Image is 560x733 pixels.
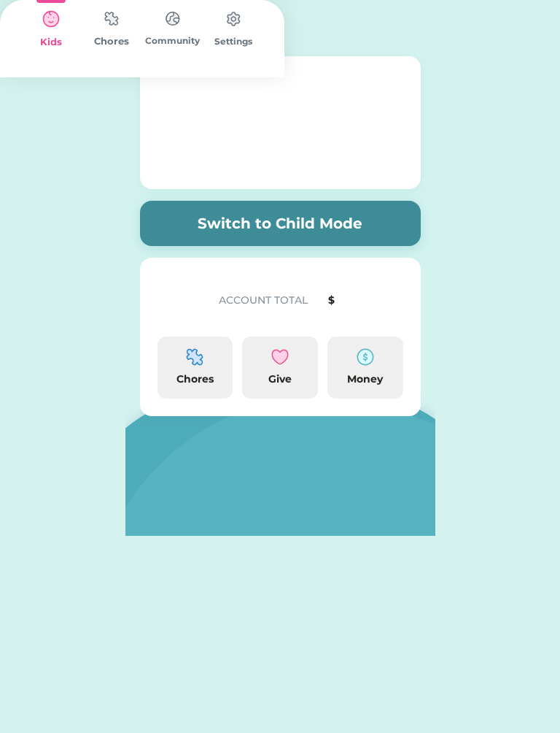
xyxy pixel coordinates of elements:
div: Settings [203,35,265,48]
img: type%3Dchores%2C%20state%3Ddefault.svg [97,4,126,33]
img: yH5BAEAAAAALAAAAAABAAEAAAIBRAA7 [157,275,204,322]
div: Give [248,372,312,387]
div: Chores [163,372,227,387]
img: type%3Dkids%2C%20state%3Dselected.svg [36,4,66,34]
img: programming-module-puzzle-1--code-puzzle-module-programming-plugin-piece.svg [186,348,203,366]
div: Kids [20,35,82,50]
img: type%3Dchores%2C%20state%3Ddefault.svg [219,4,248,34]
div: $ [328,293,403,308]
div: ACCOUNT TOTAL [219,293,323,308]
div: Chores [82,34,143,49]
div: Community [142,34,203,47]
div: Money [333,372,397,387]
img: money-cash-dollar-coin--accounting-billing-payment-cash-coin-currency-money-finance.svg [357,348,374,366]
img: yH5BAEAAAAALAAAAAABAAEAAAIBRAA7 [178,61,382,185]
button: Switch to Child Mode [140,201,421,246]
img: interface-favorite-heart--reward-social-rating-media-heart-it-like-favorite-love.svg [271,348,289,366]
img: type%3Dchores%2C%20state%3Ddefault.svg [158,4,187,33]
